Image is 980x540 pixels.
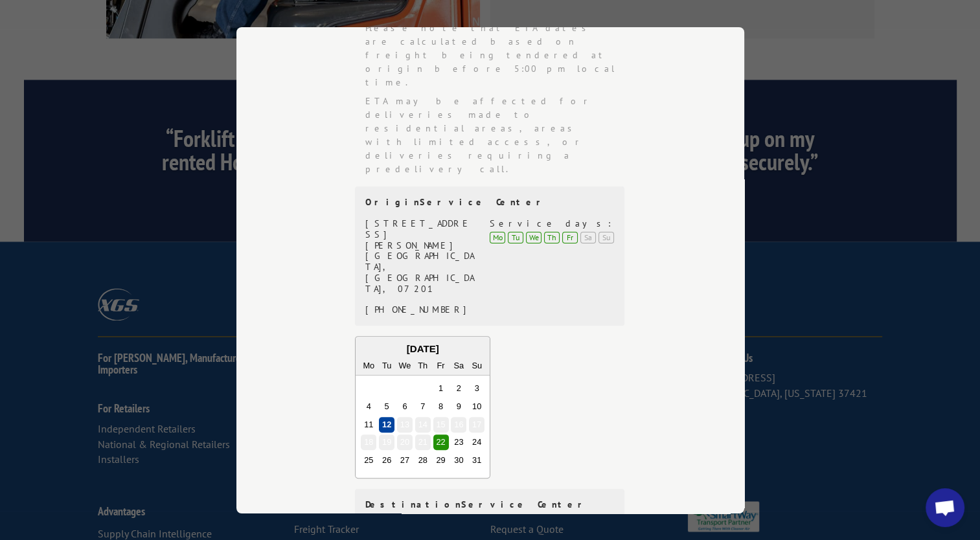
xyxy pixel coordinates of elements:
div: Choose Friday, August 8th, 2025 [433,399,448,414]
div: Origin Service Center [365,197,614,208]
div: Destination Service Center [365,499,614,510]
div: Choose Thursday, August 21st, 2025 [415,434,430,450]
div: Choose Thursday, August 14th, 2025 [415,416,430,432]
div: Choose Tuesday, August 26th, 2025 [379,453,394,468]
div: Choose Sunday, August 24th, 2025 [469,434,484,450]
div: Sa [451,358,466,374]
div: Choose Wednesday, August 13th, 2025 [396,416,412,432]
div: Choose Tuesday, August 12th, 2025 [379,416,394,432]
div: Choose Saturday, August 23rd, 2025 [451,434,466,450]
div: Choose Saturday, August 30th, 2025 [451,453,466,468]
div: Choose Wednesday, August 20th, 2025 [396,434,412,450]
div: [GEOGRAPHIC_DATA], [GEOGRAPHIC_DATA], 07201 [365,251,475,294]
div: Choose Monday, August 18th, 2025 [361,434,376,450]
div: Choose Friday, August 22nd, 2025 [433,434,448,450]
div: Choose Friday, August 29th, 2025 [433,453,448,468]
div: Choose Tuesday, August 19th, 2025 [379,434,394,450]
div: Service days: [490,218,614,229]
div: Mo [490,231,505,243]
li: Please note that ETA dates are calculated based on freight being tendered at origin before 5:00 p... [365,21,626,89]
div: Choose Saturday, August 9th, 2025 [451,399,466,414]
div: Choose Wednesday, August 6th, 2025 [396,399,412,414]
div: Th [415,358,430,374]
div: Su [598,231,614,243]
div: Choose Thursday, August 7th, 2025 [415,399,430,414]
div: Choose Monday, August 25th, 2025 [361,453,376,468]
div: Choose Thursday, August 28th, 2025 [415,453,430,468]
div: [STREET_ADDRESS][PERSON_NAME] [365,218,475,251]
div: Tu [379,358,394,374]
div: Choose Sunday, August 17th, 2025 [469,416,484,432]
div: Choose Sunday, August 10th, 2025 [469,399,484,414]
div: We [396,358,412,374]
div: Th [544,231,560,243]
div: Sa [580,231,596,243]
div: Choose Monday, August 4th, 2025 [361,399,376,414]
div: We [526,231,541,243]
div: Choose Friday, August 1st, 2025 [433,381,448,396]
li: ETA may be affected for deliveries made to residential areas, areas with limited access, or deliv... [365,95,626,176]
a: Open chat [926,488,964,527]
div: Tu [508,231,523,243]
div: month 2025-08 [359,379,486,469]
div: Choose Monday, August 11th, 2025 [361,416,376,432]
div: Fr [433,358,448,374]
div: Choose Saturday, August 2nd, 2025 [451,381,466,396]
div: Fr [562,231,578,243]
div: Choose Wednesday, August 27th, 2025 [396,453,412,468]
div: Choose Sunday, August 31st, 2025 [469,453,484,468]
div: [PHONE_NUMBER] [365,304,475,315]
div: [DATE] [356,342,490,357]
div: Choose Saturday, August 16th, 2025 [451,416,466,432]
div: Choose Sunday, August 3rd, 2025 [469,381,484,396]
div: Choose Tuesday, August 5th, 2025 [379,399,394,414]
div: Su [469,358,484,374]
div: Choose Friday, August 15th, 2025 [433,416,448,432]
div: Mo [361,358,376,374]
